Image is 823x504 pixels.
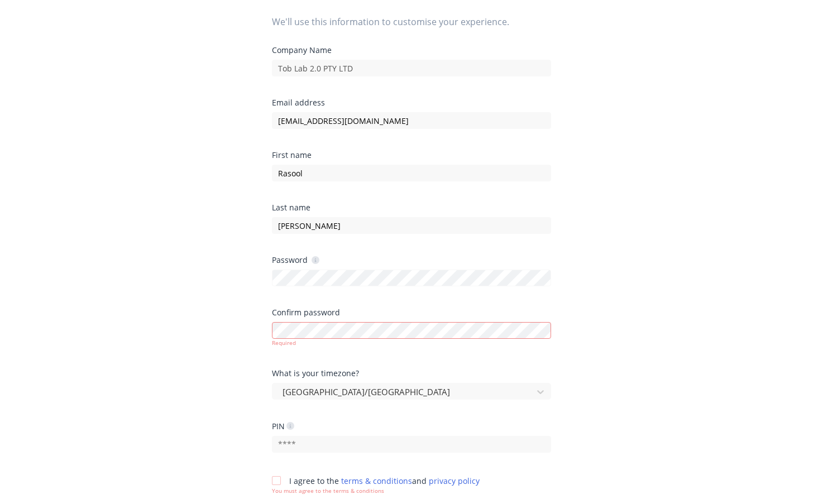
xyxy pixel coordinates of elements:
div: Confirm password [272,309,551,316]
a: terms & conditions [341,476,412,486]
a: privacy policy [429,476,480,486]
div: Last name [272,204,551,212]
span: We'll use this information to customise your experience. [272,15,551,28]
div: Password [272,255,319,265]
div: You must agree to the terms & conditions [272,487,480,495]
span: I agree to the and [289,476,480,486]
div: Required [272,339,551,347]
div: Email address [272,99,551,107]
div: PIN [272,421,294,431]
div: What is your timezone? [272,369,551,377]
div: First name [272,151,551,159]
div: Company Name [272,46,551,54]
